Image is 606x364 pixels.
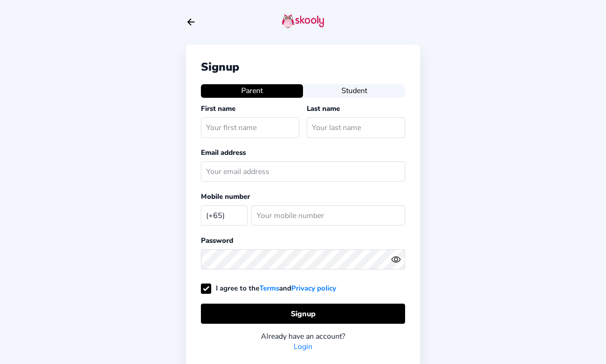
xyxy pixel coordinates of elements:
[251,205,405,226] input: Your mobile number
[201,161,405,182] input: Your email address
[201,304,405,324] button: Signup
[201,236,233,245] label: Password
[201,331,405,342] div: Already have an account?
[282,14,324,29] img: skooly-logo.png
[391,255,401,264] ion-icon: eye outline
[307,104,340,113] label: Last name
[201,59,405,74] div: Signup
[186,17,196,27] button: arrow back outline
[391,255,405,264] button: eye outlineeye off outline
[201,104,236,113] label: First name
[303,84,405,97] button: Student
[201,192,250,201] label: Mobile number
[259,284,279,293] a: Terms
[201,148,246,157] label: Email address
[201,84,303,97] button: Parent
[201,284,336,293] label: I agree to the and
[201,117,299,138] input: Your first name
[307,117,405,138] input: Your last name
[291,284,336,293] a: Privacy policy
[294,342,312,352] a: Login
